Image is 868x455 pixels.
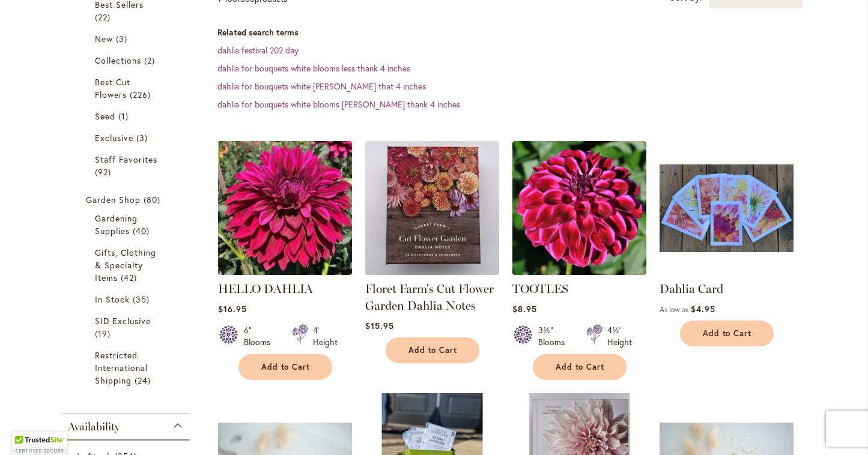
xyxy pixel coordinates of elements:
[95,54,160,67] a: Collections
[703,328,752,339] span: Add to Cart
[408,345,458,355] span: Add to Cart
[556,362,605,372] span: Add to Cart
[680,321,774,346] button: Add to Cart
[365,320,394,331] span: $15.95
[512,303,537,315] span: $8.95
[95,11,114,23] span: 22
[130,88,154,101] span: 226
[660,266,794,277] a: Group shot of Dahlia Cards
[313,324,338,348] div: 4' Height
[214,137,355,278] img: Hello Dahlia
[95,212,138,237] span: Gardening Supplies
[217,44,299,56] a: dahlia festival 202 day
[136,131,151,144] span: 3
[95,131,160,144] a: Exclusive
[218,282,313,296] a: HELLO DAHLIA
[144,193,163,206] span: 80
[95,327,114,340] span: 19
[133,224,153,237] span: 40
[512,266,646,277] a: Tootles
[217,98,460,110] a: dahlia for bouquets white blooms [PERSON_NAME] thank 4 inches
[217,26,819,38] dt: Related search terms
[144,54,158,67] span: 2
[607,324,632,348] div: 4½' Height
[512,282,568,296] a: TOOTLES
[512,141,646,275] img: Tootles
[95,154,158,165] span: Staff Favorites
[660,141,794,275] img: Group shot of Dahlia Cards
[95,349,160,387] a: Restricted International Shipping
[95,55,142,66] span: Collections
[660,282,723,296] a: Dahlia Card
[218,266,352,277] a: Hello Dahlia
[217,80,426,92] a: dahlia for bouquets white [PERSON_NAME] that 4 inches
[95,212,160,237] a: Gardening Supplies
[95,32,160,45] a: New
[68,420,120,433] span: Availability
[238,354,332,380] button: Add to Cart
[365,282,494,313] a: Floret Farm's Cut Flower Garden Dahlia Notes
[95,293,160,306] a: In Stock
[365,266,499,277] a: Floret Farm's Cut Flower Garden Dahlia Notes - FRONT
[133,293,153,306] span: 35
[86,194,141,205] span: Garden Shop
[118,110,132,122] span: 1
[95,349,148,386] span: Restricted International Shipping
[86,193,169,206] a: Garden Shop
[538,324,572,348] div: 3½" Blooms
[261,362,311,372] span: Add to Cart
[95,315,160,340] a: SID Exclusive
[218,303,247,315] span: $16.95
[95,153,160,178] a: Staff Favorites
[386,337,479,363] button: Add to Cart
[95,76,130,100] span: Best Cut Flowers
[217,62,410,74] a: dahlia for bouquets white blooms less thank 4 inches
[95,76,160,101] a: Best Cut Flowers
[116,32,130,45] span: 3
[135,374,154,387] span: 24
[95,247,157,283] span: Gifts, Clothing & Specialty Items
[9,412,43,446] iframe: Launch Accessibility Center
[95,110,160,122] a: Seed
[95,132,133,143] span: Exclusive
[95,246,160,284] a: Gifts, Clothing &amp; Specialty Items
[691,303,715,315] span: $4.95
[95,33,113,44] span: New
[95,110,115,122] span: Seed
[660,305,688,314] span: As low as
[95,166,114,178] span: 92
[244,324,278,348] div: 6" Blooms
[533,354,627,380] button: Add to Cart
[365,141,499,275] img: Floret Farm's Cut Flower Garden Dahlia Notes - FRONT
[121,271,140,284] span: 42
[95,315,151,327] span: SID Exclusive
[95,294,130,305] span: In Stock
